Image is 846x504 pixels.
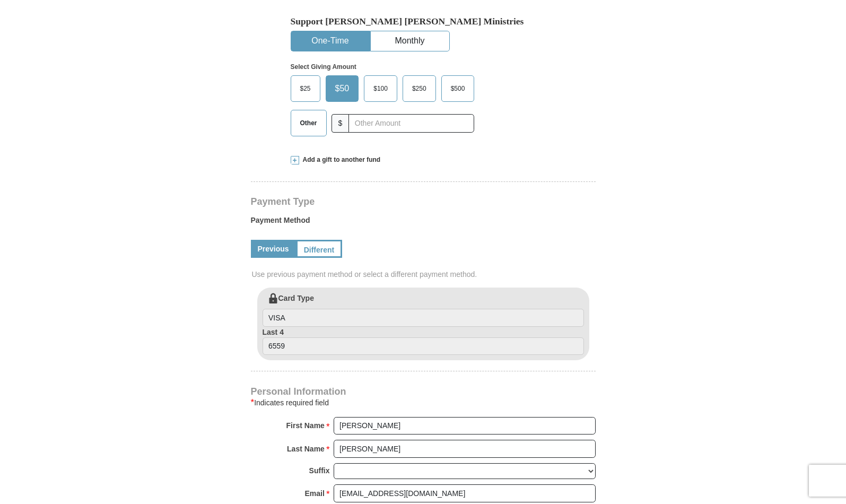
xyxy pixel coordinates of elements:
label: Card Type [263,293,584,327]
label: Last 4 [263,327,584,355]
label: Payment Method [251,215,596,231]
div: Indicates required field [251,396,596,409]
strong: Suffix [309,463,330,478]
span: $ [332,114,350,133]
span: Other [295,115,322,131]
strong: Select Giving Amount [291,63,356,71]
span: $100 [368,81,393,97]
input: Last 4 [263,337,584,355]
h4: Payment Type [251,197,596,206]
span: Add a gift to another fund [299,155,381,164]
strong: First Name [286,418,325,433]
span: $25 [295,81,316,97]
span: $500 [446,81,470,97]
h5: Support [PERSON_NAME] [PERSON_NAME] Ministries [291,16,556,27]
span: $250 [407,81,432,97]
a: Previous [251,240,296,258]
strong: Email [305,486,325,501]
strong: Last Name [287,441,325,456]
a: Different [296,240,343,258]
input: Card Type [263,309,584,327]
h4: Personal Information [251,387,596,396]
span: $50 [330,81,355,97]
span: Use previous payment method or select a different payment method. [252,269,597,280]
button: Monthly [371,31,449,51]
input: Other Amount [348,114,474,133]
button: One-Time [291,31,370,51]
